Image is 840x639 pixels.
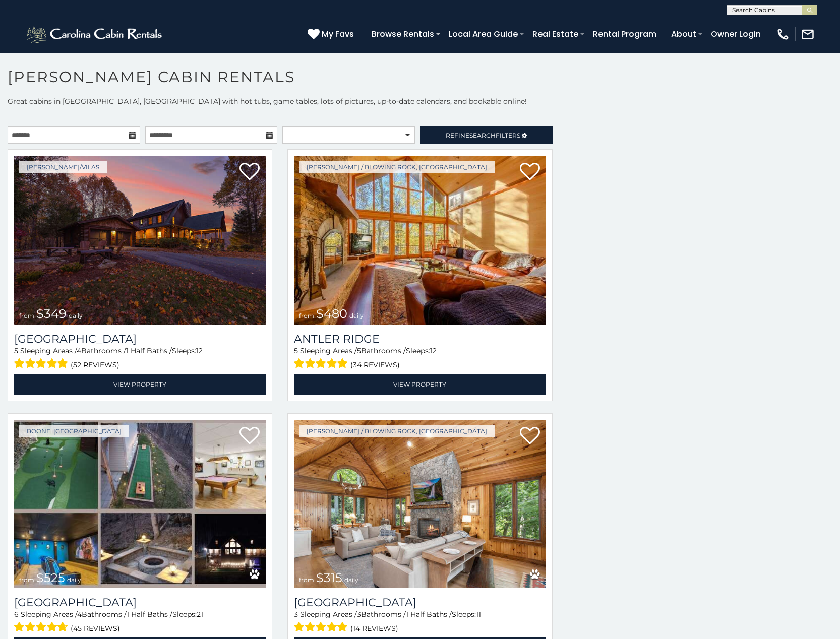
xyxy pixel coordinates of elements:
[239,426,260,447] a: Add to favorites
[71,622,120,635] span: (45 reviews)
[294,610,298,619] span: 3
[520,426,540,447] a: Add to favorites
[14,346,266,371] div: Sleeping Areas / Bathrooms / Sleeps:
[19,425,129,437] a: Boone, [GEOGRAPHIC_DATA]
[349,312,364,319] span: daily
[469,132,496,139] span: Search
[294,420,546,589] a: Chimney Island from $315 daily
[294,156,546,325] img: Antler Ridge
[430,346,437,355] span: 12
[196,346,203,355] span: 12
[69,312,83,319] span: daily
[367,25,439,43] a: Browse Rentals
[316,570,342,585] span: $315
[299,312,314,319] span: from
[19,576,34,584] span: from
[19,312,34,319] span: from
[406,610,452,619] span: 1 Half Baths /
[706,25,766,43] a: Owner Login
[350,358,400,371] span: (34 reviews)
[14,156,266,325] a: Diamond Creek Lodge from $349 daily
[527,25,583,43] a: Real Estate
[14,332,266,346] h3: Diamond Creek Lodge
[357,610,361,619] span: 3
[14,332,266,346] a: [GEOGRAPHIC_DATA]
[294,346,298,355] span: 5
[476,610,481,619] span: 11
[350,622,398,635] span: (14 reviews)
[294,596,546,609] h3: Chimney Island
[446,132,520,139] span: Refine Filters
[801,27,815,41] img: mail-regular-white.png
[14,420,266,589] a: Wildlife Manor from $525 daily
[322,28,354,40] span: My Favs
[344,576,358,584] span: daily
[25,24,165,44] img: White-1-2.png
[19,161,107,173] a: [PERSON_NAME]/Vilas
[36,306,67,321] span: $349
[444,25,523,43] a: Local Area Guide
[127,610,172,619] span: 1 Half Baths /
[71,358,119,371] span: (52 reviews)
[776,27,790,41] img: phone-regular-white.png
[36,570,65,585] span: $525
[294,332,546,346] a: Antler Ridge
[294,156,546,325] a: Antler Ridge from $480 daily
[299,161,495,173] a: [PERSON_NAME] / Blowing Rock, [GEOGRAPHIC_DATA]
[294,374,546,395] a: View Property
[308,28,356,41] a: My Favs
[126,346,172,355] span: 1 Half Baths /
[14,374,266,395] a: View Property
[14,610,19,619] span: 6
[588,25,662,43] a: Rental Program
[239,162,260,183] a: Add to favorites
[294,609,546,635] div: Sleeping Areas / Bathrooms / Sleeps:
[294,346,546,371] div: Sleeping Areas / Bathrooms / Sleeps:
[294,420,546,589] img: Chimney Island
[14,596,266,609] h3: Wildlife Manor
[357,346,361,355] span: 5
[294,596,546,609] a: [GEOGRAPHIC_DATA]
[77,610,82,619] span: 4
[299,576,314,584] span: from
[14,156,266,325] img: Diamond Creek Lodge
[67,576,81,584] span: daily
[197,610,203,619] span: 21
[666,25,701,43] a: About
[316,306,347,321] span: $480
[299,425,495,437] a: [PERSON_NAME] / Blowing Rock, [GEOGRAPHIC_DATA]
[77,346,81,355] span: 4
[14,596,266,609] a: [GEOGRAPHIC_DATA]
[520,162,540,183] a: Add to favorites
[14,346,18,355] span: 5
[420,126,553,144] a: RefineSearchFilters
[14,609,266,635] div: Sleeping Areas / Bathrooms / Sleeps:
[14,420,266,589] img: Wildlife Manor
